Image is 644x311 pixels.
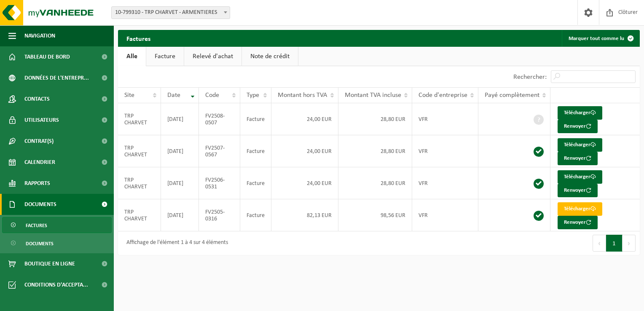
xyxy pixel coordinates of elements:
span: 10-799310 - TRP CHARVET - ARMENTIERES [112,7,230,19]
a: Télécharger [558,170,602,184]
td: [DATE] [161,135,199,167]
button: Renvoyer [558,216,598,229]
td: [DATE] [161,167,199,199]
td: VFR [412,103,478,135]
h2: Factures [118,30,159,46]
span: Montant TVA incluse [345,92,401,99]
td: [DATE] [161,199,199,231]
td: Facture [240,167,271,199]
td: TRP CHARVET [118,167,161,199]
a: Note de crédit [242,47,298,66]
span: Utilisateurs [24,110,59,131]
td: 82,13 EUR [271,199,338,231]
button: Next [623,235,636,252]
span: Tableau de bord [24,46,70,67]
span: 10-799310 - TRP CHARVET - ARMENTIERES [111,6,230,19]
span: Rapports [24,173,50,194]
a: Relevé d'achat [184,47,241,66]
button: Renvoyer [558,120,598,133]
iframe: chat widget [4,292,141,311]
button: Marquer tout comme lu [562,30,639,47]
span: Documents [26,236,54,252]
td: TRP CHARVET [118,199,161,231]
td: Facture [240,199,271,231]
td: Facture [240,103,271,135]
span: Site [124,92,134,99]
label: Rechercher: [513,74,547,80]
button: Previous [593,235,606,252]
span: Payé complètement [485,92,539,99]
td: 28,80 EUR [338,135,412,167]
td: VFR [412,167,478,199]
a: Facture [146,47,184,66]
span: Documents [24,194,56,215]
span: Navigation [24,25,55,46]
span: Type [247,92,259,99]
span: Données de l'entrepr... [24,67,89,88]
td: VFR [412,135,478,167]
span: Boutique en ligne [24,253,75,274]
span: Date [167,92,180,99]
button: Renvoyer [558,184,598,197]
a: Factures [2,217,112,233]
span: Factures [26,217,47,233]
span: Conditions d'accepta... [24,274,88,295]
a: Alle [118,47,146,66]
td: 28,80 EUR [338,167,412,199]
a: Documents [2,235,112,251]
td: [DATE] [161,103,199,135]
button: Renvoyer [558,152,598,165]
span: Contacts [24,88,50,110]
td: Facture [240,135,271,167]
span: Code [205,92,219,99]
span: Montant hors TVA [278,92,327,99]
a: Télécharger [558,202,602,216]
div: Affichage de l'élément 1 à 4 sur 4 éléments [122,236,228,251]
td: TRP CHARVET [118,135,161,167]
span: Code d'entreprise [419,92,467,99]
td: FV2505-0316 [199,199,241,231]
td: 98,56 EUR [338,199,412,231]
a: Télécharger [558,106,602,120]
button: 1 [606,235,623,252]
td: FV2508-0507 [199,103,241,135]
span: Calendrier [24,152,55,173]
td: VFR [412,199,478,231]
td: 28,80 EUR [338,103,412,135]
a: Télécharger [558,138,602,152]
td: 24,00 EUR [271,103,338,135]
td: FV2507-0567 [199,135,241,167]
span: Contrat(s) [24,131,54,152]
td: TRP CHARVET [118,103,161,135]
td: FV2506-0531 [199,167,241,199]
td: 24,00 EUR [271,135,338,167]
td: 24,00 EUR [271,167,338,199]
